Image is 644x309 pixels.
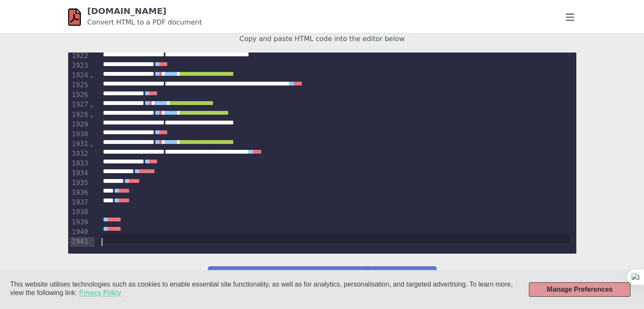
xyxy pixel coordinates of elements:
[208,266,369,292] button: Generate PDF
[70,159,90,168] div: 1933
[70,207,90,217] div: 1938
[529,282,630,297] button: Manage Preferences
[70,168,90,178] div: 1934
[70,80,90,90] div: 1925
[70,149,90,159] div: 1932
[70,100,90,110] div: 1927
[70,120,90,130] div: 1929
[70,227,90,237] div: 1940
[70,110,90,120] div: 1928
[10,281,513,296] span: This website utilises technologies such as cookies to enable essential site functionality, as wel...
[87,6,166,16] a: [DOMAIN_NAME]
[70,218,90,227] div: 1939
[70,198,90,207] div: 1937
[89,100,94,108] span: Fold line
[70,61,90,71] div: 1923
[89,140,94,148] span: Fold line
[79,289,122,297] a: Privacy Policy
[70,237,90,247] div: 1941
[70,139,90,149] div: 1931
[89,71,94,79] span: Fold line
[68,34,576,44] p: Copy and paste HTML code into the editor below
[70,188,90,198] div: 1936
[70,51,90,61] div: 1922
[68,8,81,27] img: html-pdf.net
[70,71,90,80] div: 1924
[70,90,90,100] div: 1926
[87,18,202,26] small: Convert HTML to a PDF document
[70,130,90,139] div: 1930
[70,178,90,188] div: 1935
[89,110,94,119] span: Fold line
